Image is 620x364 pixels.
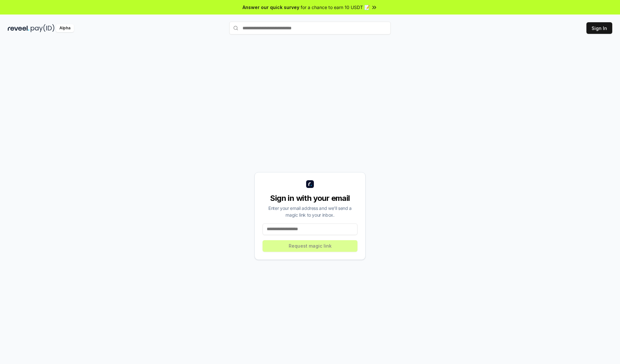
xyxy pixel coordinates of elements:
img: logo_small [306,180,314,188]
img: reveel_dark [8,24,29,32]
div: Alpha [56,24,74,32]
span: Answer our quick survey [243,4,299,11]
button: Sign In [586,22,612,34]
div: Enter your email address and we’ll send a magic link to your inbox. [263,205,357,218]
img: pay_id [31,24,55,32]
span: for a chance to earn 10 USDT 📝 [301,4,370,11]
div: Sign in with your email [263,193,357,203]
